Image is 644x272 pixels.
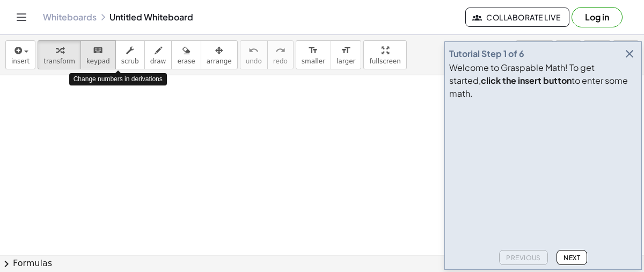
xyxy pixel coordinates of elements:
[144,40,172,69] button: draw
[267,40,294,69] button: redoredo
[43,12,97,23] a: Whiteboards
[302,58,325,65] span: smaller
[80,40,116,69] button: keyboardkeypad
[481,75,572,86] b: click the insert button
[613,40,639,69] button: load
[341,44,351,57] i: format_size
[308,44,318,57] i: format_size
[93,44,103,57] i: keyboard
[331,40,361,69] button: format_sizelarger
[465,8,569,27] button: Collaborate Live
[248,44,259,57] i: undo
[38,40,81,69] button: transform
[369,58,400,65] span: fullscreen
[363,40,406,69] button: fullscreen
[336,58,355,65] span: larger
[240,40,268,69] button: undoundo
[11,58,30,65] span: insert
[150,58,166,65] span: draw
[555,40,581,69] button: new
[563,254,580,262] span: Next
[516,40,553,69] button: settings
[207,58,232,65] span: arrange
[201,40,238,69] button: arrange
[177,58,195,65] span: erase
[449,61,637,100] div: Welcome to Graspable Math! To get started, to enter some math.
[246,58,262,65] span: undo
[69,73,167,85] div: Change numbers in derivations
[5,40,35,69] button: insert
[86,58,110,65] span: keypad
[557,250,587,265] button: Next
[449,47,524,60] div: Tutorial Step 1 of 6
[296,40,331,69] button: format_sizesmaller
[583,40,611,69] button: save
[275,44,286,57] i: redo
[572,7,623,27] button: Log in
[171,40,201,69] button: erase
[121,58,139,65] span: scrub
[13,9,30,26] button: Toggle navigation
[43,58,75,65] span: transform
[474,12,560,22] span: Collaborate Live
[115,40,145,69] button: scrub
[273,58,288,65] span: redo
